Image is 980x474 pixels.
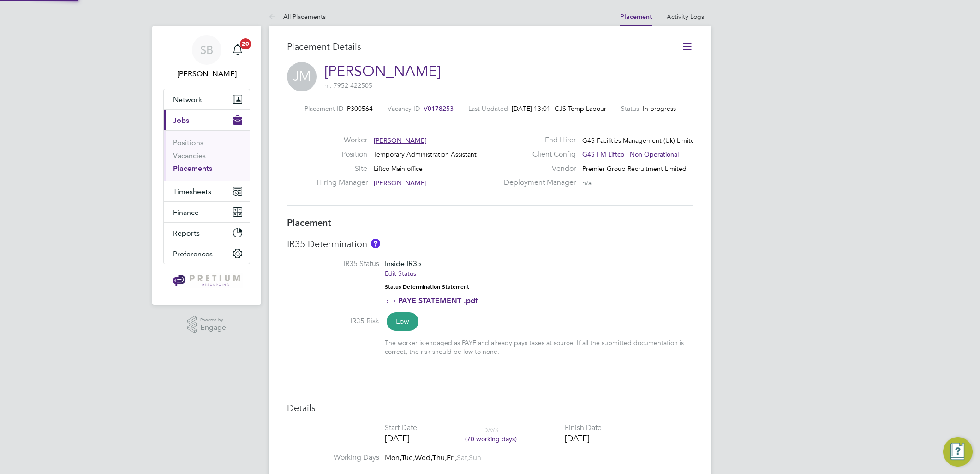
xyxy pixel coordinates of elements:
h3: Details [287,402,693,414]
span: Sat, [457,453,469,462]
button: Reports [164,223,250,243]
div: DAYS [460,426,521,443]
span: [PERSON_NAME] [374,179,427,187]
a: Go to home page [163,273,250,288]
div: Start Date [385,423,417,433]
a: Edit Status [385,269,416,278]
label: Worker [317,135,367,145]
h3: Placement Details [287,41,668,53]
a: PAYE STATEMENT .pdf [398,296,478,305]
label: Placement ID [305,104,343,113]
span: Liftco Main office [374,164,423,173]
label: Working Days [287,453,379,462]
div: Finish Date [565,423,602,433]
a: Placements [173,164,212,173]
span: SB [200,44,213,56]
label: Site [317,164,367,174]
span: Wed, [415,453,432,462]
label: End Hirer [498,135,576,145]
label: Client Config [498,150,576,159]
label: Last Updated [468,104,508,113]
span: Tue, [401,453,415,462]
span: Sasha Baird [163,68,250,79]
span: G4S Facilities Management (Uk) Limited [582,136,699,145]
button: Jobs [164,110,250,130]
a: 20 [228,35,247,65]
span: JM [287,62,317,91]
span: Timesheets [173,187,211,196]
span: (70 working days) [465,435,517,443]
span: Jobs [173,116,189,125]
a: Powered byEngage [187,316,227,334]
button: Preferences [164,243,250,264]
button: Engage Resource Center [943,437,973,467]
button: About IR35 [371,239,380,248]
a: SB[PERSON_NAME] [163,35,250,79]
label: IR35 Status [287,259,379,269]
span: Inside IR35 [385,259,421,268]
button: Finance [164,202,250,222]
span: Sun [469,453,481,462]
a: Vacancies [173,151,206,160]
button: Network [164,89,250,109]
span: Premier Group Recruitment Limited [582,164,687,173]
div: The worker is engaged as PAYE and already pays taxes at source. If all the submitted documentatio... [385,339,693,355]
label: Hiring Manager [317,178,367,188]
span: Temporary Administration Assistant [374,150,477,158]
button: Timesheets [164,181,250,201]
label: IR35 Risk [287,316,379,326]
a: Positions [173,138,203,147]
span: Low [387,312,418,331]
span: m: 7952 422505 [324,81,372,90]
span: Fri, [447,453,457,462]
div: [DATE] [385,433,417,444]
b: Placement [287,217,331,228]
span: Engage [200,324,226,332]
span: V0178253 [424,104,454,113]
a: Placement [620,13,652,21]
span: Reports [173,229,200,237]
span: P300564 [347,104,373,113]
span: 20 [240,38,251,49]
span: [PERSON_NAME] [374,136,427,145]
span: Thu, [432,453,447,462]
h3: IR35 Determination [287,238,693,250]
span: Powered by [200,316,226,324]
label: Vacancy ID [388,104,420,113]
span: In progress [643,104,676,113]
div: [DATE] [565,433,602,444]
label: Vendor [498,164,576,174]
label: Status [621,104,639,113]
span: CJS Temp Labour [555,104,606,113]
a: [PERSON_NAME] [324,62,441,80]
strong: Status Determination Statement [385,284,469,290]
label: Deployment Manager [498,178,576,188]
span: Network [173,95,202,104]
a: Activity Logs [667,12,704,21]
label: Position [317,150,367,159]
span: Preferences [173,249,213,258]
span: G4S FM Liftco - Non Operational [582,150,679,158]
span: n/a [582,179,592,187]
div: Jobs [164,130,250,181]
span: [DATE] 13:01 - [512,104,555,113]
img: pretium-logo-retina.png [170,273,243,288]
span: Finance [173,208,199,217]
nav: Main navigation [152,26,261,305]
a: All Placements [269,12,326,21]
span: Mon, [385,453,401,462]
